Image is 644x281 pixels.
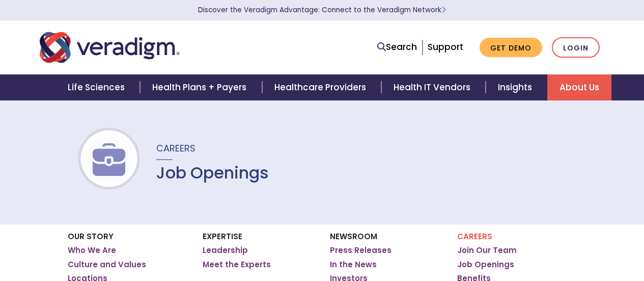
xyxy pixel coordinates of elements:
a: Healthcare Providers [262,74,381,100]
a: Login [552,37,600,58]
h1: Job Openings [156,163,269,183]
a: Meet the Experts [203,260,271,270]
a: Culture and Values [68,260,146,270]
a: In the News [330,260,377,270]
a: Life Sciences [55,74,140,100]
a: Job Openings [457,260,514,270]
span: Learn More [441,5,446,15]
a: Press Releases [330,245,391,256]
a: Health Plans + Payers [140,74,262,100]
a: Join Our Team [457,245,517,256]
a: Discover the Veradigm Advantage: Connect to the Veradigm NetworkLearn More [198,5,446,15]
span: Careers [156,142,195,155]
a: Search [377,40,417,54]
a: Support [428,41,463,53]
a: Get Demo [480,38,542,58]
img: Veradigm logo [40,31,180,64]
a: Insights [486,74,547,100]
a: Leadership [203,245,248,256]
a: Health IT Vendors [381,74,486,100]
a: Who We Are [68,245,116,256]
a: About Us [547,74,611,100]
